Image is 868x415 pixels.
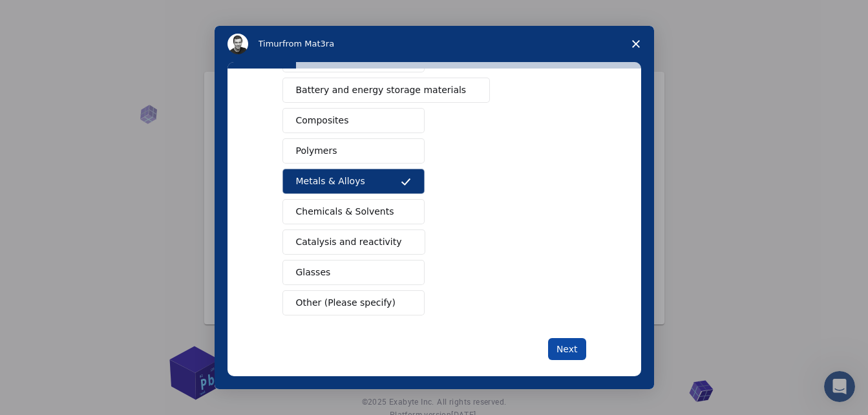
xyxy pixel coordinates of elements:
button: Next [548,338,586,360]
span: Close survey [618,26,654,62]
span: Polymers [296,144,337,158]
span: Other (Please specify) [296,296,396,310]
button: Battery and energy storage materials [282,78,491,103]
span: Battery and energy storage materials [296,83,467,97]
span: Metals & Alloys [296,175,365,188]
button: Catalysis and reactivity [282,229,426,255]
button: Composites [282,108,425,133]
button: Metals & Alloys [282,169,425,194]
span: Composites [296,114,349,127]
span: Catalysis and reactivity [296,235,402,249]
button: Chemicals & Solvents [282,199,425,224]
span: Glasses [296,266,331,279]
button: Other (Please specify) [282,290,425,315]
span: Timur [259,39,282,48]
span: from Mat3ra [282,39,334,48]
button: Glasses [282,260,425,285]
span: Chemicals & Solvents [296,205,394,218]
button: Polymers [282,138,425,164]
img: Profile image for Timur [228,34,248,54]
